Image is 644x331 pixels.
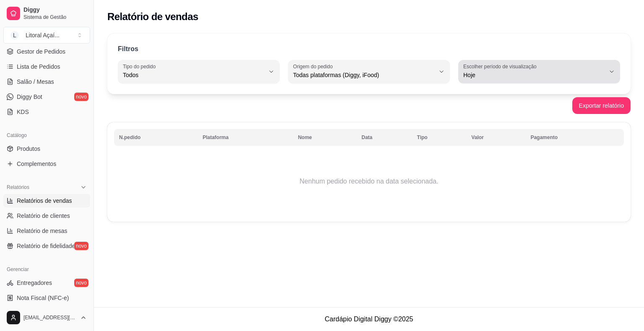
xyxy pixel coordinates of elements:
a: DiggySistema de Gestão [3,3,90,23]
span: Relatórios [7,184,29,191]
h2: Relatório de vendas [107,10,198,23]
div: Gerenciar [3,263,90,276]
th: Nome [293,129,357,146]
span: Relatório de mesas [17,227,68,235]
span: KDS [17,108,29,116]
a: Complementos [3,157,90,171]
button: Tipo do pedidoTodos [118,60,280,83]
span: Hoje [463,71,605,79]
button: Escolher período de visualizaçãoHoje [458,60,620,83]
th: Data [356,129,412,146]
button: Select a team [3,27,90,44]
div: Catálogo [3,129,90,142]
span: Entregadores [17,279,52,287]
span: [EMAIL_ADDRESS][DOMAIN_NAME] [23,314,77,321]
a: KDS [3,105,90,119]
a: Nota Fiscal (NFC-e) [3,291,90,305]
label: Origem do pedido [293,63,335,70]
a: Relatório de clientes [3,209,90,222]
button: Origem do pedidoTodas plataformas (Diggy, iFood) [288,60,450,83]
span: Todas plataformas (Diggy, iFood) [293,71,435,79]
span: Todos [123,71,265,79]
th: N.pedido [114,129,197,146]
span: Relatório de clientes [17,212,70,220]
th: Tipo [412,129,467,146]
button: Exportar relatório [572,97,631,114]
span: Salão / Mesas [17,78,54,86]
a: Lista de Pedidos [3,60,90,73]
a: Diggy Botnovo [3,90,90,103]
p: Filtros [118,44,138,54]
span: Diggy [23,6,87,14]
button: [EMAIL_ADDRESS][DOMAIN_NAME] [3,308,90,328]
span: Sistema de Gestão [23,14,87,21]
a: Entregadoresnovo [3,276,90,290]
th: Valor [466,129,525,146]
a: Relatório de mesas [3,224,90,238]
a: Produtos [3,142,90,155]
span: Relatórios de vendas [17,197,72,205]
span: Nota Fiscal (NFC-e) [17,294,69,302]
span: Gestor de Pedidos [17,47,65,56]
a: Relatório de fidelidadenovo [3,239,90,253]
label: Tipo do pedido [123,63,158,70]
span: Lista de Pedidos [17,62,60,71]
div: Litoral Açaí ... [26,31,60,39]
label: Escolher período de visualização [463,63,539,70]
span: Complementos [17,160,56,168]
a: Salão / Mesas [3,75,90,88]
th: Plataforma [197,129,293,146]
span: Produtos [17,145,40,153]
span: Diggy Bot [17,93,42,101]
span: L [10,31,19,39]
span: Relatório de fidelidade [17,242,75,250]
a: Gestor de Pedidos [3,45,90,58]
th: Pagamento [525,129,624,146]
a: Relatórios de vendas [3,194,90,207]
footer: Cardápio Digital Diggy © 2025 [94,307,644,331]
td: Nenhum pedido recebido na data selecionada. [114,148,624,215]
